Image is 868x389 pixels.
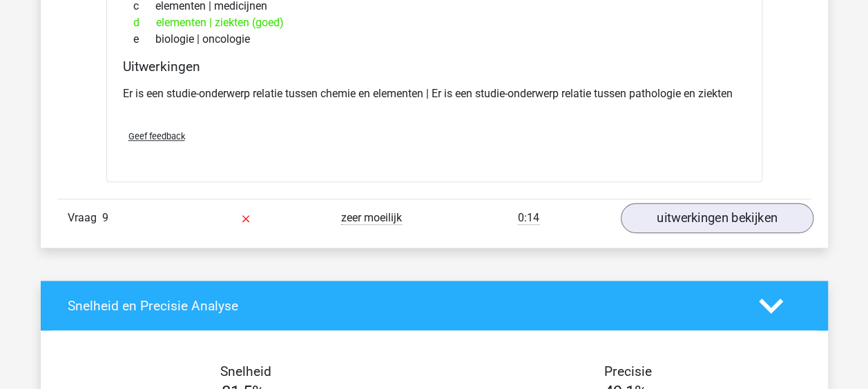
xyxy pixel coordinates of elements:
[128,131,185,141] span: Geef feedback
[133,14,156,31] span: d
[133,31,155,48] span: e
[123,31,746,48] div: biologie | oncologie
[123,14,746,31] div: elementen | ziekten (goed)
[620,203,813,233] a: uitwerkingen bekijken
[68,298,738,314] h4: Snelheid en Precisie Analyse
[123,86,746,102] p: Er is een studie-onderwerp relatie tussen chemie en elementen | Er is een studie-onderwerp relati...
[341,211,402,225] span: zeer moeilijk
[102,211,108,224] span: 9
[518,211,539,225] span: 0:14
[123,59,746,74] h4: Uitwerkingen
[68,210,102,226] span: Vraag
[68,363,424,379] h4: Snelheid
[450,363,807,379] h4: Precisie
